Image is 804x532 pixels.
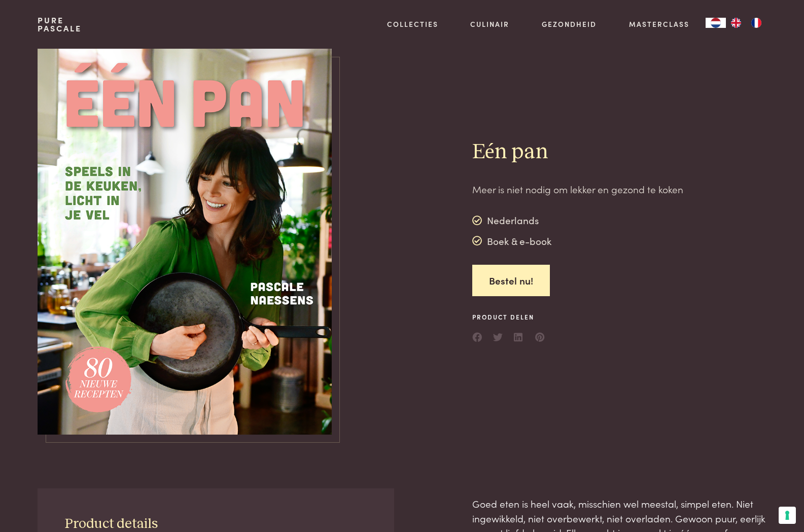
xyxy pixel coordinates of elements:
[65,517,158,531] span: Product details
[470,19,509,29] a: Culinair
[706,18,726,28] div: Language
[38,16,82,32] a: PurePascale
[472,233,552,249] div: Boek & e-book
[472,213,552,228] div: Nederlands
[38,49,332,435] img: https://admin.purepascale.com/wp-content/uploads/2025/07/een-pan-voorbeeldcover.png
[629,19,689,29] a: Masterclass
[472,265,550,297] a: Bestel nu!
[542,19,597,29] a: Gezondheid
[706,18,726,28] a: NL
[472,139,683,166] h2: Eén pan
[746,18,766,28] a: FR
[726,18,746,28] a: EN
[726,18,766,28] ul: Language list
[387,19,438,29] a: Collecties
[706,18,766,28] aside: Language selected: Nederlands
[779,507,796,524] button: Uw voorkeuren voor toestemming voor trackingtechnologieën
[472,182,683,197] p: Meer is niet nodig om lekker en gezond te koken
[472,312,545,322] span: Product delen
